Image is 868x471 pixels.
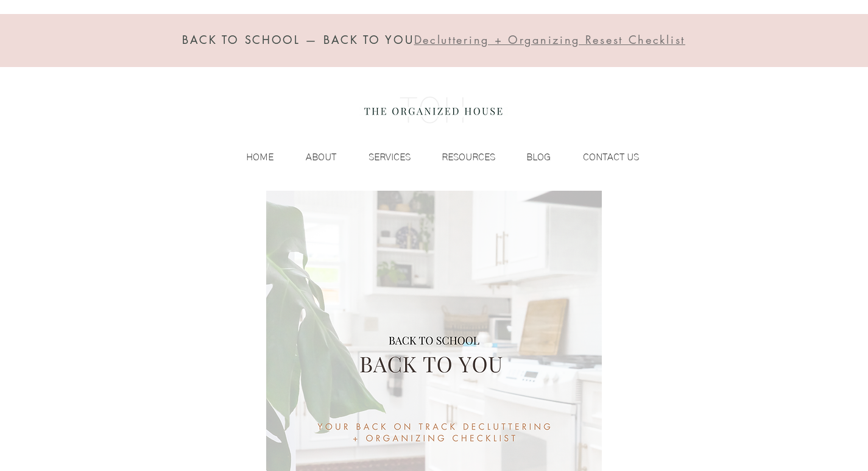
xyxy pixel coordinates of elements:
p: SERVICES [362,148,417,166]
p: CONTACT US [577,148,645,166]
a: SERVICES [342,148,417,166]
p: BLOG [520,148,557,166]
a: Decluttering + Organizing Resest Checklist [414,35,685,46]
p: RESOURCES [436,148,501,166]
a: CONTACT US [557,148,645,166]
a: BLOG [501,148,557,166]
a: HOME [222,148,280,166]
p: HOME [240,148,280,166]
span: Decluttering + Organizing Resest Checklist [414,32,685,47]
span: BACK TO SCHOOL — BACK TO YOU [182,32,414,47]
img: the organized house [359,86,508,135]
a: ABOUT [280,148,342,166]
a: RESOURCES [417,148,501,166]
p: ABOUT [300,148,342,166]
nav: Site [222,148,645,166]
